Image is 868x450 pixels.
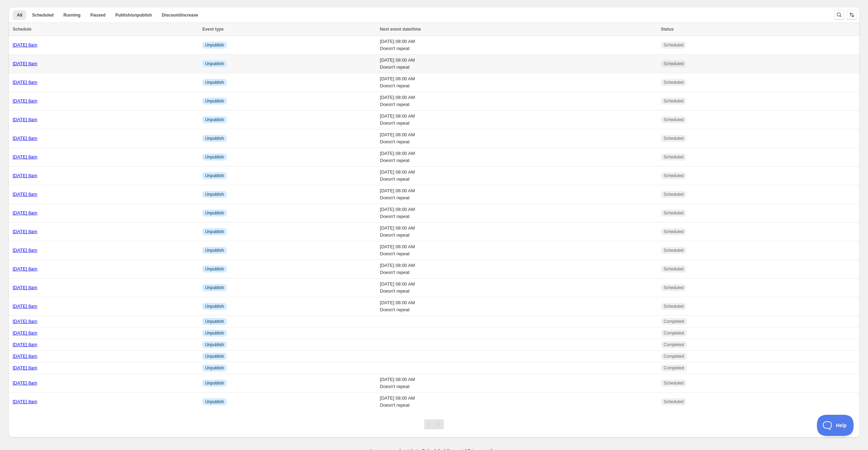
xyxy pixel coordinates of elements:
span: Unpublish [205,229,224,235]
td: [DATE] 08:00 AM Doesn't repeat [378,393,659,411]
a: [DATE] 8am [13,42,37,48]
span: Event type [202,27,224,32]
span: Unpublish [205,285,224,290]
span: Unpublish [205,399,224,405]
td: [DATE] 08:00 AM Doesn't repeat [378,374,659,393]
span: Scheduled [664,192,684,197]
span: All [17,12,22,18]
span: Scheduled [32,12,54,18]
a: [DATE] 8am [13,266,37,271]
span: Scheduled [664,285,684,290]
span: Unpublish [205,80,224,85]
td: [DATE] 08:00 AM Doesn't repeat [378,223,659,241]
a: [DATE] 8am [13,380,37,386]
td: [DATE] 08:00 AM Doesn't repeat [378,148,659,167]
a: [DATE] 8am [13,210,37,215]
span: Unpublish [205,136,224,141]
span: Scheduled [664,399,684,405]
span: Completed [664,354,684,359]
td: [DATE] 08:00 AM Doesn't repeat [378,297,659,316]
span: Status [661,27,674,32]
span: Schedule [13,27,31,32]
span: Unpublish [205,266,224,272]
span: Scheduled [664,380,684,386]
span: Scheduled [664,304,684,309]
span: Unpublish [205,210,224,216]
a: [DATE] 8am [13,117,37,122]
a: [DATE] 8am [13,61,37,66]
span: Scheduled [664,117,684,123]
td: [DATE] 08:00 AM Doesn't repeat [378,260,659,279]
span: Unpublish [205,354,224,359]
span: Scheduled [664,229,684,235]
span: Scheduled [664,80,684,85]
a: [DATE] 8am [13,365,37,370]
span: Running [63,12,81,18]
span: Completed [664,319,684,324]
span: Completed [664,365,684,371]
span: Scheduled [664,173,684,179]
td: [DATE] 08:00 AM Doesn't repeat [378,111,659,129]
span: Unpublish [205,117,224,123]
a: [DATE] 8am [13,154,37,160]
td: [DATE] 08:00 AM Doesn't repeat [378,241,659,260]
a: [DATE] 8am [13,173,37,178]
iframe: Toggle Customer Support [817,415,854,436]
button: Sort the results [847,10,857,20]
a: [DATE] 8am [13,285,37,290]
span: Scheduled [664,210,684,216]
td: [DATE] 08:00 AM Doesn't repeat [378,36,659,55]
span: Scheduled [664,61,684,67]
span: Unpublish [205,248,224,253]
span: Scheduled [664,266,684,272]
a: [DATE] 8am [13,304,37,309]
span: Paused [90,12,106,18]
span: Unpublish [205,319,224,324]
a: [DATE] 8am [13,192,37,197]
button: Search and filter results [834,10,844,20]
span: Unpublish [205,365,224,371]
td: [DATE] 08:00 AM Doesn't repeat [378,92,659,111]
a: [DATE] 8am [13,399,37,404]
span: Unpublish [205,61,224,67]
nav: Pagination [424,419,444,429]
a: [DATE] 8am [13,319,37,324]
td: [DATE] 08:00 AM Doesn't repeat [378,73,659,92]
td: [DATE] 08:00 AM Doesn't repeat [378,55,659,73]
a: [DATE] 8am [13,342,37,347]
span: Next event date/time [380,27,421,32]
span: Discount/increase [162,12,198,18]
span: Unpublish [205,192,224,197]
a: [DATE] 8am [13,229,37,234]
span: Scheduled [664,154,684,160]
span: Unpublish [205,42,224,48]
a: [DATE] 8am [13,136,37,141]
a: [DATE] 8am [13,248,37,253]
a: [DATE] 8am [13,354,37,359]
span: Unpublish [205,304,224,309]
span: Unpublish [205,173,224,179]
td: [DATE] 08:00 AM Doesn't repeat [378,185,659,204]
a: [DATE] 8am [13,80,37,85]
span: Unpublish [205,330,224,336]
span: Completed [664,330,684,336]
td: [DATE] 08:00 AM Doesn't repeat [378,129,659,148]
span: Unpublish [205,342,224,348]
span: Unpublish [205,380,224,386]
span: Scheduled [664,248,684,253]
span: Scheduled [664,42,684,48]
span: Unpublish [205,154,224,160]
a: [DATE] 8am [13,330,37,336]
a: [DATE] 8am [13,98,37,104]
span: Scheduled [664,136,684,141]
span: Unpublish [205,98,224,104]
span: Completed [664,342,684,348]
span: Publish/unpublish [115,12,152,18]
td: [DATE] 08:00 AM Doesn't repeat [378,279,659,297]
td: [DATE] 08:00 AM Doesn't repeat [378,204,659,223]
span: Scheduled [664,98,684,104]
td: [DATE] 08:00 AM Doesn't repeat [378,167,659,185]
